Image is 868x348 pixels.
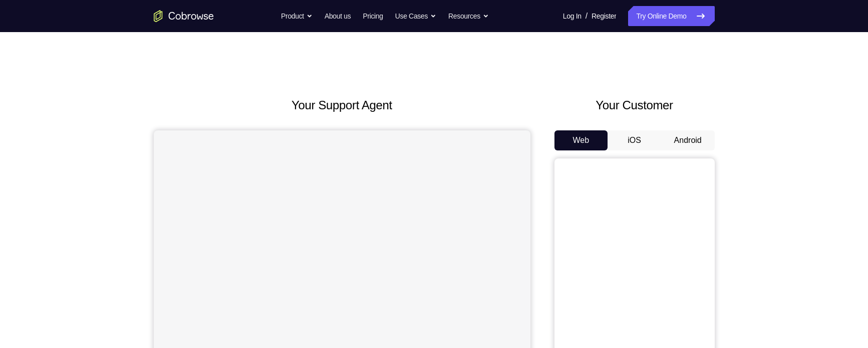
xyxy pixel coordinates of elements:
a: Try Online Demo [628,6,714,26]
button: Use Cases [395,6,436,26]
a: Go to the home page [154,10,214,22]
a: Pricing [363,6,383,26]
button: Resources [448,6,489,26]
h2: Your Customer [554,96,715,114]
button: Product [281,6,313,26]
span: / [586,10,588,22]
button: iOS [608,130,661,150]
a: Log In [563,6,582,26]
a: Register [592,6,616,26]
button: Web [554,130,608,150]
h2: Your Support Agent [154,96,530,114]
button: Android [661,130,715,150]
a: About us [325,6,351,26]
